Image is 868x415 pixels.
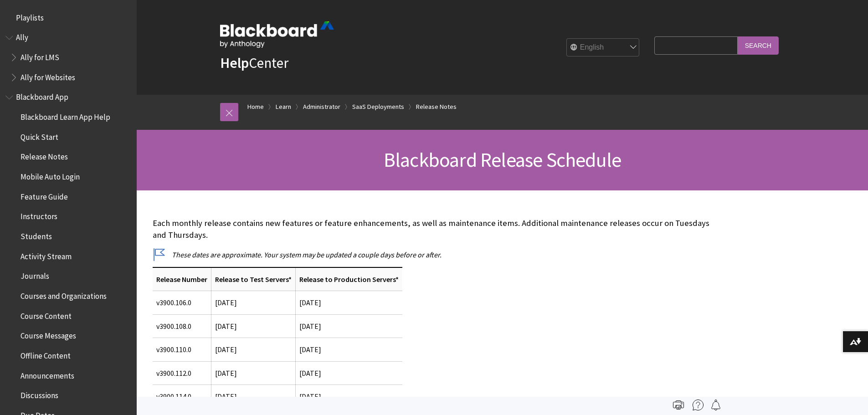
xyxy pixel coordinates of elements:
td: v3900.110.0 [153,338,211,361]
td: [DATE] [295,314,402,338]
span: Instructors [21,209,57,221]
nav: Book outline for Anthology Ally Help [5,30,131,85]
nav: Book outline for Playlists [5,10,131,26]
input: Search [738,36,779,54]
span: Blackboard App [16,90,68,102]
a: Release Notes [416,101,457,113]
a: Home [247,101,264,113]
span: Blackboard Learn App Help [21,109,110,122]
span: Quick Start [21,129,58,142]
img: Print [673,400,684,410]
td: [DATE] [211,314,295,338]
span: Release Notes [21,149,68,162]
span: Playlists [16,10,44,22]
span: Course Content [21,308,72,321]
span: Ally for Websites [21,70,75,82]
span: Offline Content [21,348,71,360]
a: Learn [276,101,291,113]
td: v3900.106.0 [153,291,211,314]
span: Courses and Organizations [21,288,107,301]
th: Release Number [153,267,211,291]
th: Release to Production Servers* [295,267,402,291]
span: Course Messages [21,328,76,341]
span: Feature Guide [21,189,68,201]
img: Follow this page [710,400,721,410]
span: Journals [21,269,49,281]
span: Blackboard Release Schedule [384,147,621,172]
img: More help [693,400,704,410]
p: These dates are approximate. Your system may be updated a couple days before or after. [153,250,718,260]
span: Discussions [21,388,58,400]
select: Site Language Selector [567,39,640,57]
td: [DATE] [211,338,295,361]
span: Activity Stream [21,249,72,261]
td: v3900.114.0 [153,384,211,408]
strong: Help [220,54,249,72]
td: v3900.112.0 [153,361,211,384]
td: [DATE] [295,384,402,408]
span: Students [21,229,52,241]
td: [DATE] [295,338,402,361]
span: [DATE] [299,369,321,378]
th: Release to Test Servers* [211,267,295,291]
span: Ally for LMS [21,50,59,62]
span: [DATE] [215,392,237,401]
img: Blackboard by Anthology [220,21,334,48]
span: [DATE] [215,369,237,378]
a: HelpCenter [220,54,288,72]
p: Each monthly release contains new features or feature enhancements, as well as maintenance items.... [153,217,718,241]
span: Announcements [21,368,74,380]
td: v3900.108.0 [153,314,211,338]
span: Mobile Auto Login [21,169,80,181]
td: [DATE] [211,291,295,314]
a: Administrator [303,101,340,113]
td: [DATE] [295,291,402,314]
span: Ally [16,30,28,42]
a: SaaS Deployments [352,101,404,113]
